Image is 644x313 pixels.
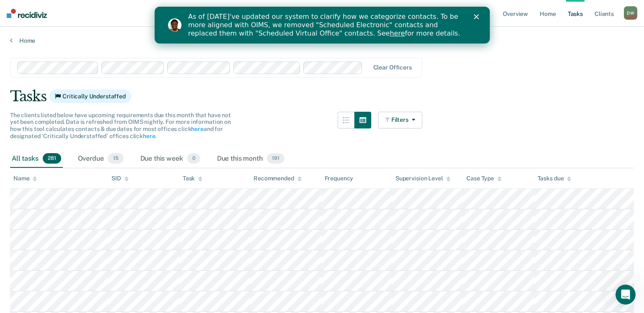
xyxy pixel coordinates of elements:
[10,88,634,105] div: Tasks
[7,9,47,18] img: Recidiviz
[624,6,637,20] div: D W
[10,37,634,44] a: Home
[10,150,63,168] div: All tasks281
[187,153,200,164] span: 0
[235,23,250,31] a: here
[43,153,61,164] span: 281
[13,175,37,182] div: Name
[143,133,155,139] a: here
[253,175,301,182] div: Recommended
[373,64,412,71] div: Clear officers
[624,6,637,20] button: DW
[215,150,286,168] div: Due this month191
[538,175,572,182] div: Tasks due
[183,175,202,182] div: Task
[155,7,490,44] iframe: Intercom live chat banner
[108,153,123,164] span: 15
[76,150,125,168] div: Overdue15
[378,112,422,128] button: Filters
[49,90,131,103] span: Critically Understaffed
[396,175,450,182] div: Supervision Level
[10,112,231,139] span: The clients listed below have upcoming requirements due this month that have not yet been complet...
[616,285,636,305] iframe: Intercom live chat
[191,126,203,132] a: here
[139,150,202,168] div: Due this week0
[111,175,129,182] div: SID
[325,175,354,182] div: Frequency
[466,175,502,182] div: Case Type
[319,8,328,13] div: Close
[267,153,284,164] span: 191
